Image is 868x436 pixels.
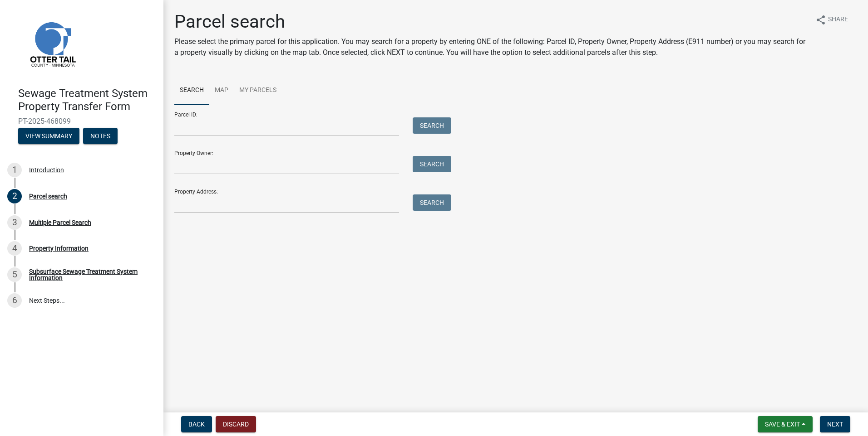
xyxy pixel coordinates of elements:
[18,10,86,78] img: Otter Tail County, Minnesota
[234,76,282,105] a: My Parcels
[18,133,79,140] wm-modal-confirm: Summary
[827,421,843,428] span: Next
[188,421,205,428] span: Back
[7,241,22,256] div: 4
[181,416,212,432] button: Back
[83,133,118,140] wm-modal-confirm: Notes
[174,76,209,105] a: Search
[29,193,67,199] div: Parcel search
[29,245,89,252] div: Property Information
[174,36,808,58] p: Please select the primary parcel for this application. You may search for a property by entering ...
[413,156,451,172] button: Search
[413,194,451,211] button: Search
[828,15,848,25] span: Share
[765,421,800,428] span: Save & Exit
[413,117,451,134] button: Search
[29,167,64,173] div: Introduction
[18,87,156,113] h4: Sewage Treatment System Property Transfer Form
[18,128,79,144] button: View Summary
[83,128,118,144] button: Notes
[7,293,22,308] div: 6
[29,219,91,226] div: Multiple Parcel Search
[7,189,22,203] div: 2
[758,416,813,432] button: Save & Exit
[18,117,145,126] span: PT-2025-468099
[29,268,149,281] div: Subsurface Sewage Treatment System Information
[7,163,22,177] div: 1
[808,11,855,29] button: shareShare
[7,215,22,230] div: 3
[7,267,22,282] div: 5
[174,11,808,33] h1: Parcel search
[209,76,234,105] a: Map
[820,416,850,432] button: Next
[815,15,826,25] i: share
[216,416,256,432] button: Discard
